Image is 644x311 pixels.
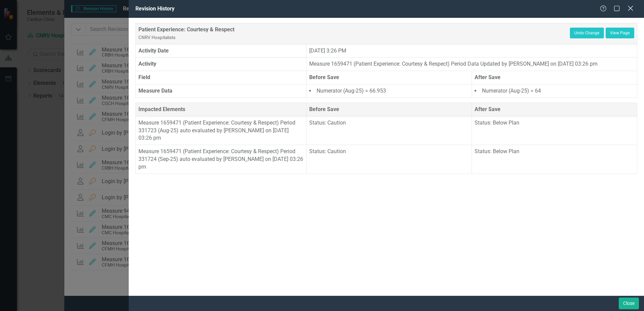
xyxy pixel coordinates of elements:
[136,71,306,84] th: Field
[475,87,634,95] li: Numerator (Aug-25) = 64
[619,298,639,309] button: Close
[135,5,174,12] span: Revision History
[570,28,604,38] button: Undo Change
[472,103,637,116] th: After Save
[138,26,570,41] div: Patient Experience: Courtesy & Respect
[136,58,306,71] th: Activity
[472,71,637,84] th: After Save
[306,145,472,174] td: Status: Caution
[306,58,637,71] td: Measure 1659471 (Patient Experience: Courtesy & Respect) Period Data Updated by [PERSON_NAME] on ...
[306,116,472,145] td: Status: Caution
[309,87,469,95] li: Numerator (Aug-25) = 66.953
[306,71,472,84] th: Before Save
[472,116,637,145] td: Status: Below Plan
[136,84,306,98] th: Measure Data
[136,103,306,116] th: Impacted Elements
[472,145,637,174] td: Status: Below Plan
[136,116,306,145] td: Measure 1659471 (Patient Experience: Courtesy & Respect) Period 331723 (Aug-25) auto evaluated by...
[136,145,306,174] td: Measure 1659471 (Patient Experience: Courtesy & Respect) Period 331724 (Sep-25) auto evaluated by...
[136,44,306,58] th: Activity Date
[606,28,634,38] a: View Page
[138,35,175,40] small: CNRV Hospitalists
[306,103,472,116] th: Before Save
[306,44,637,58] td: [DATE] 3:26 PM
